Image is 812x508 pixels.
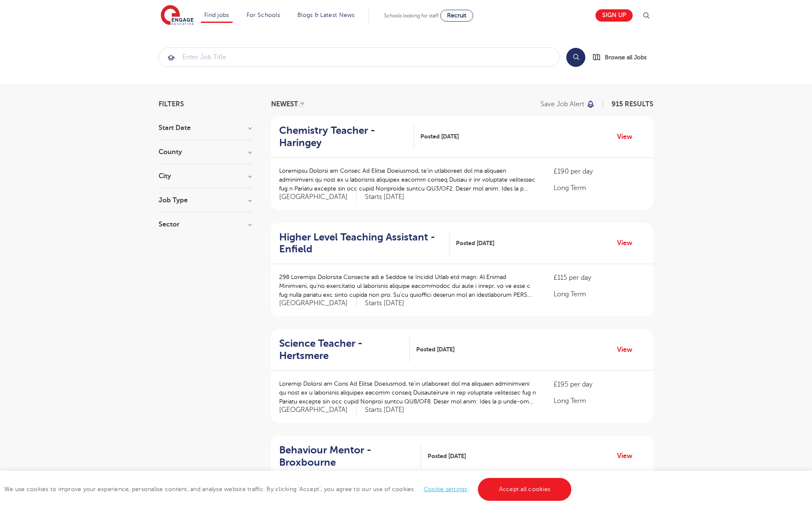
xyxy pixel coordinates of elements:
[247,12,280,18] a: For Schools
[4,486,573,492] span: We use cookies to improve your experience, personalise content, and analyse website traffic. By c...
[365,299,404,308] p: Starts [DATE]
[279,444,421,469] a: Behaviour Mentor - Broxbourne
[159,149,252,155] h3: County
[159,47,560,67] div: Submit
[447,12,466,19] span: Recruit
[554,289,645,299] p: Long Term
[617,131,639,142] a: View
[554,166,645,177] p: £190 per day
[384,13,439,19] span: Schools looking for staff
[554,396,645,406] p: Long Term
[159,197,252,204] h3: Job Type
[279,124,414,149] a: Chemistry Teacher - Haringey
[478,478,572,501] a: Accept all cookies
[159,124,252,131] h3: Start Date
[617,237,639,248] a: View
[456,239,494,248] span: Posted [DATE]
[279,231,450,256] a: Higher Level Teaching Assistant - Enfield
[279,193,357,202] span: [GEOGRAPHIC_DATA]
[279,273,537,299] p: 298 Loremips Dolorsita Consecte adi e Seddoe te Incidid Utlab etd magn: Al Enimad Minimveni, qu’n...
[279,379,537,406] p: Loremip Dolorsi am Cons Ad Elitse Doeiusmod, te’in utlaboreet dol ma aliquaen adminimveni qu nost...
[279,337,410,362] a: Science Teacher - Hertsmere
[605,52,647,62] span: Browse all Jobs
[279,444,414,469] h2: Behaviour Mentor - Broxbourne
[540,101,595,108] button: Save job alert
[279,124,407,149] h2: Chemistry Teacher - Haringey
[554,183,645,193] p: Long Term
[595,9,633,22] a: Sign up
[159,101,184,108] span: Filters
[159,173,252,179] h3: City
[204,12,229,18] a: Find jobs
[554,379,645,389] p: £195 per day
[279,166,537,193] p: Loremipsu Dolorsi am Consec Ad Elitse Doeiusmod, te’in utlaboreet dol ma aliquaen adminimveni qu ...
[279,299,357,308] span: [GEOGRAPHIC_DATA]
[365,406,404,414] p: Starts [DATE]
[365,193,404,202] p: Starts [DATE]
[592,52,653,62] a: Browse all Jobs
[159,48,560,66] input: Submit
[279,231,443,256] h2: Higher Level Teaching Assistant - Enfield
[279,406,357,414] span: [GEOGRAPHIC_DATA]
[297,12,355,18] a: Blogs & Latest News
[159,221,252,228] h3: Sector
[424,486,467,492] a: Cookie settings
[554,273,645,283] p: £115 per day
[440,10,473,22] a: Recruit
[428,452,466,461] span: Posted [DATE]
[279,337,403,362] h2: Science Teacher - Hertsmere
[566,48,585,67] button: Search
[612,100,653,108] span: 915 RESULTS
[416,345,455,354] span: Posted [DATE]
[617,450,639,461] a: View
[617,344,639,355] a: View
[161,5,194,26] img: Engage Education
[420,132,459,141] span: Posted [DATE]
[540,101,584,108] p: Save job alert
